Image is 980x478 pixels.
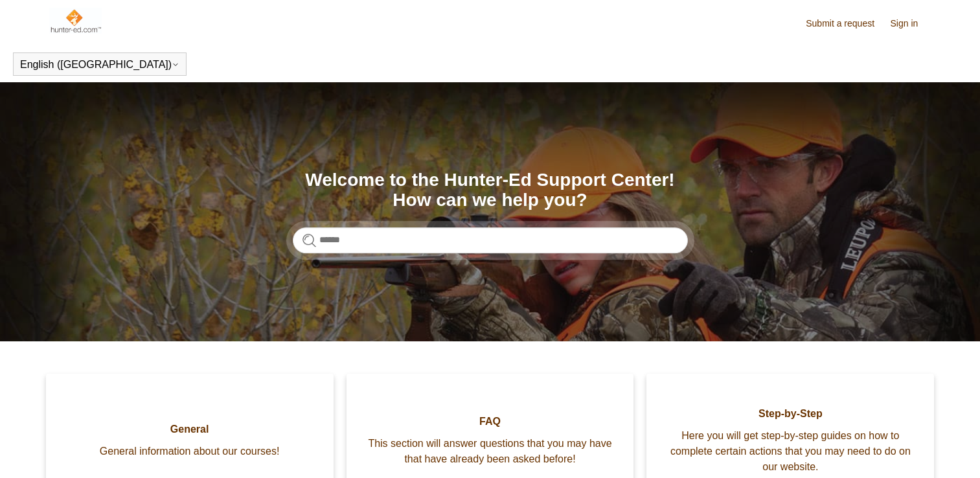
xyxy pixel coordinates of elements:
[891,17,931,30] a: Sign in
[65,422,314,437] span: General
[666,428,915,475] span: Here you will get step-by-step guides on how to complete certain actions that you may need to do ...
[65,444,314,459] span: General information about our courses!
[806,17,887,30] a: Submit a request
[366,414,615,429] span: FAQ
[49,8,102,34] img: Hunter-Ed Help Center home page
[293,170,688,211] h1: Welcome to the Hunter-Ed Support Center! How can we help you?
[293,227,688,253] input: Search
[366,436,615,467] span: This section will answer questions that you may have that have already been asked before!
[666,406,915,422] span: Step-by-Step
[20,59,179,71] button: English ([GEOGRAPHIC_DATA])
